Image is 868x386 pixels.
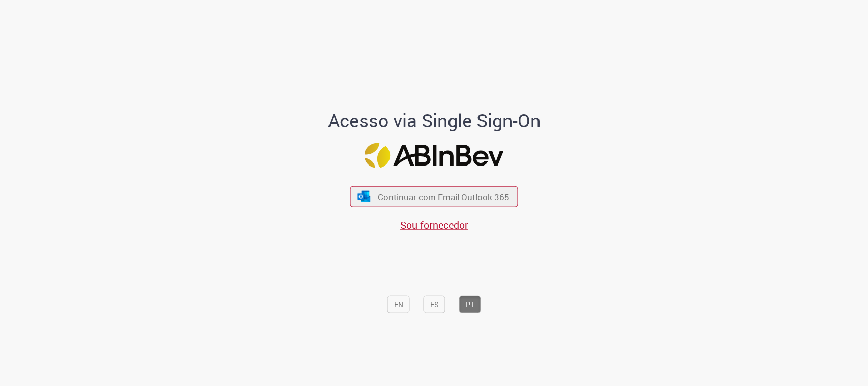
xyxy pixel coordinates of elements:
h1: Acesso via Single Sign-On [293,111,575,131]
img: Logo ABInBev [365,143,504,168]
img: ícone Azure/Microsoft 360 [356,191,371,202]
button: EN [387,296,410,313]
a: Sou fornecedor [400,218,468,232]
button: ES [424,296,445,313]
span: Continuar com Email Outlook 365 [378,191,510,203]
button: PT [459,296,481,313]
button: ícone Azure/Microsoft 360 Continuar com Email Outlook 365 [350,186,518,207]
